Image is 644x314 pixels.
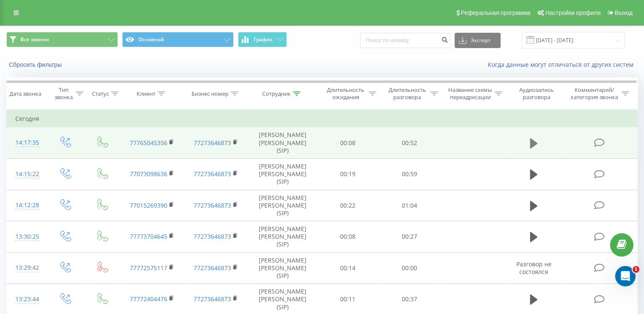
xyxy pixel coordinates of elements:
button: График [238,32,287,47]
a: Когда данные могут отличаться от других систем [488,60,638,69]
span: Все звонки [20,36,49,43]
a: 77273646873 [194,264,231,272]
td: 00:14 [317,252,379,284]
a: 77273646873 [194,232,231,240]
td: 00:27 [378,221,440,253]
div: 13:29:42 [15,260,37,276]
div: Длительность разговора [386,86,428,101]
span: 1 [633,266,639,273]
td: 01:04 [378,190,440,221]
span: Разговор не состоялся [516,260,551,276]
a: 77073098636 [130,170,167,178]
a: 77772404476 [130,295,167,303]
a: 77273646873 [194,295,231,303]
a: 77765045356 [130,139,167,147]
div: Бизнес номер [192,90,229,97]
div: Тип звонка [54,86,74,101]
input: Поиск по номеру [360,33,450,48]
td: 00:08 [317,127,379,159]
div: 13:23:44 [15,291,37,308]
td: 00:52 [378,127,440,159]
div: 13:30:25 [15,228,37,245]
td: [PERSON_NAME] [PERSON_NAME] (SIP) [248,221,317,253]
td: [PERSON_NAME] [PERSON_NAME] (SIP) [248,127,317,159]
a: 77772575117 [130,264,167,272]
span: Настройки профиля [545,9,601,16]
td: 00:59 [378,158,440,190]
button: Экспорт [455,33,501,48]
div: Статус [92,90,109,97]
div: Дата звонка [9,90,41,97]
button: Основной [122,32,234,47]
td: [PERSON_NAME] [PERSON_NAME] (SIP) [248,190,317,221]
div: 14:17:35 [15,134,37,151]
a: 77015269390 [130,201,167,209]
div: Название схемы переадресации [448,86,492,101]
a: 77773704645 [130,232,167,240]
td: [PERSON_NAME] [PERSON_NAME] (SIP) [248,158,317,190]
button: Все звонки [6,32,118,47]
td: 00:08 [317,221,379,253]
a: 77273646873 [194,139,231,147]
div: Аудиозапись разговора [512,86,561,101]
span: Реферальная программа [461,9,530,16]
a: 77273646873 [194,170,231,178]
td: 00:22 [317,190,379,221]
div: 14:12:28 [15,197,37,214]
td: 00:19 [317,158,379,190]
span: Выход [615,9,633,16]
a: 77273646873 [194,201,231,209]
span: График [254,37,272,43]
div: Комментарий/категория звонка [570,86,619,101]
td: Сегодня [7,110,638,127]
div: Сотрудник [262,90,291,97]
iframe: Intercom live chat [615,266,635,286]
td: 00:00 [378,252,440,284]
button: Сбросить фильтры [6,61,66,69]
div: Клиент [137,90,155,97]
div: Длительность ожидания [325,86,367,101]
td: [PERSON_NAME] [PERSON_NAME] (SIP) [248,252,317,284]
div: 14:15:22 [15,166,37,183]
